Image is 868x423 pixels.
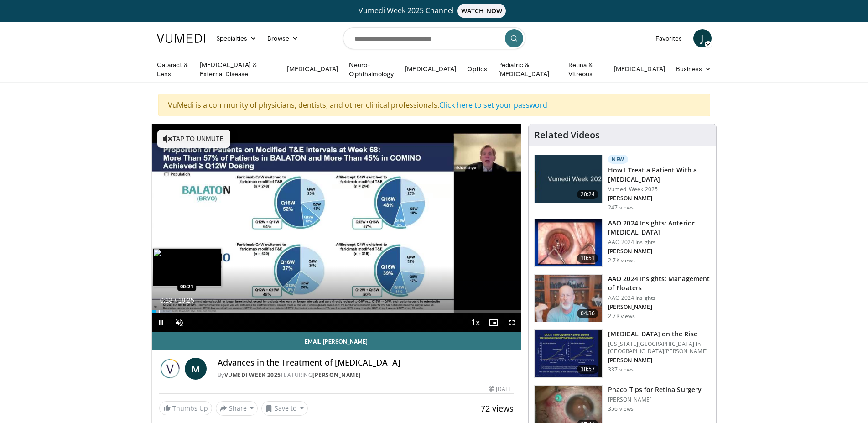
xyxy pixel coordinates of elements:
p: Vumedi Week 2025 [608,186,711,193]
p: [PERSON_NAME] [608,303,711,311]
a: [MEDICAL_DATA] & External Disease [194,60,281,78]
button: Unmute [170,313,188,332]
a: Vumedi Week 2025 [224,371,281,379]
p: [PERSON_NAME] [608,195,711,202]
a: Cataract & Lens [151,60,195,78]
img: image.jpeg [153,248,221,287]
a: Optics [462,60,492,78]
img: VuMedi Logo [157,34,205,43]
button: Enable picture-in-picture mode [484,313,503,332]
img: 8e655e61-78ac-4b3e-a4e7-f43113671c25.150x105_q85_crop-smart_upscale.jpg [535,275,602,322]
p: 337 views [608,366,634,373]
img: 02d29458-18ce-4e7f-be78-7423ab9bdffd.jpg.150x105_q85_crop-smart_upscale.jpg [535,155,602,203]
a: Click here to set your password [439,100,547,110]
a: [MEDICAL_DATA] [608,60,670,78]
a: J [693,29,712,47]
span: 30:57 [577,365,599,374]
span: 04:36 [577,309,599,318]
p: 2.7K views [608,257,635,264]
a: Email [PERSON_NAME] [152,332,521,350]
p: New [608,155,628,164]
button: Share [216,401,258,416]
input: Search topics, interventions [343,27,525,49]
p: AAO 2024 Insights [608,294,711,302]
p: [US_STATE][GEOGRAPHIC_DATA] in [GEOGRAPHIC_DATA][PERSON_NAME] [608,340,711,355]
span: 10:51 [577,254,599,263]
a: Retina & Vitreous [563,60,608,78]
h4: Related Videos [534,130,600,141]
a: 30:57 [MEDICAL_DATA] on the Rise [US_STATE][GEOGRAPHIC_DATA] in [GEOGRAPHIC_DATA][PERSON_NAME] [P... [534,329,711,378]
button: Save to [261,401,308,416]
h3: How I Treat a Patient With a [MEDICAL_DATA] [608,166,711,184]
a: M [185,358,207,380]
button: Pause [152,313,170,332]
h3: [MEDICAL_DATA] on the Rise [608,329,711,339]
div: VuMedi is a community of physicians, dentists, and other clinical professionals. [158,94,710,116]
a: [MEDICAL_DATA] [400,60,462,78]
h3: Phaco Tips for Retina Surgery [608,385,702,394]
a: [PERSON_NAME] [312,371,361,379]
h4: Advances in the Treatment of [MEDICAL_DATA] [218,358,514,368]
button: Playback Rate [466,313,484,332]
p: AAO 2024 Insights [608,239,711,246]
a: 20:24 New How I Treat a Patient With a [MEDICAL_DATA] Vumedi Week 2025 [PERSON_NAME] 247 views [534,155,711,211]
div: By FEATURING [218,371,514,379]
div: Progress Bar [152,310,521,313]
a: Business [670,60,717,78]
img: fd942f01-32bb-45af-b226-b96b538a46e6.150x105_q85_crop-smart_upscale.jpg [535,219,602,266]
p: [PERSON_NAME] [608,248,711,255]
span: 20:24 [577,190,599,199]
p: [PERSON_NAME] [608,357,711,364]
video-js: Video Player [152,124,521,332]
p: 356 views [608,405,634,413]
a: Neuro-Ophthalmology [343,60,400,78]
a: 10:51 AAO 2024 Insights: Anterior [MEDICAL_DATA] AAO 2024 Insights [PERSON_NAME] 2.7K views [534,219,711,267]
span: 72 views [481,403,514,414]
p: [PERSON_NAME] [608,396,702,403]
p: 247 views [608,204,634,211]
button: Fullscreen [503,313,521,332]
p: 2.7K views [608,313,635,320]
img: Vumedi Week 2025 [159,358,181,380]
button: Tap to unmute [157,130,230,148]
a: Specialties [211,29,262,47]
span: WATCH NOW [457,4,506,18]
a: Browse [262,29,304,47]
span: / [175,297,177,304]
a: [MEDICAL_DATA] [281,60,343,78]
a: Favorites [650,29,688,47]
span: 0:13 [160,297,172,304]
a: Thumbs Up [159,401,212,415]
a: Vumedi Week 2025 ChannelWATCH NOW [158,4,710,18]
h3: AAO 2024 Insights: Anterior [MEDICAL_DATA] [608,219,711,237]
div: [DATE] [489,385,514,393]
a: 04:36 AAO 2024 Insights: Management of Floaters AAO 2024 Insights [PERSON_NAME] 2.7K views [534,274,711,323]
span: 18:25 [178,297,194,304]
h3: AAO 2024 Insights: Management of Floaters [608,274,711,292]
a: Pediatric & [MEDICAL_DATA] [493,60,563,78]
img: 4ce8c11a-29c2-4c44-a801-4e6d49003971.150x105_q85_crop-smart_upscale.jpg [535,330,602,377]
